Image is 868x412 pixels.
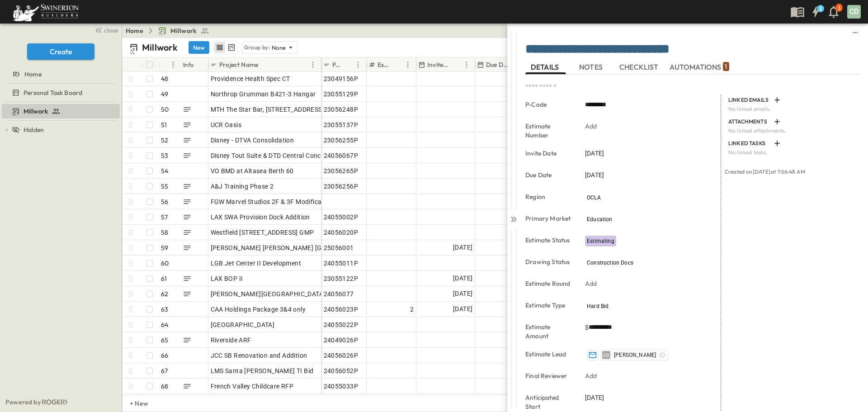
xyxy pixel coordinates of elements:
button: Sort [260,60,270,70]
span: 23055122P [324,274,359,283]
button: Sort [343,60,353,70]
span: Millwork [24,107,48,116]
span: A&J Training Phase 2 [211,182,274,191]
span: JCC SB Renovation and Addition [211,351,307,360]
p: Millwork [142,41,178,54]
img: 6c363589ada0b36f064d841b69d3a419a338230e66bb0a533688fa5cc3e9e735.png [11,2,80,21]
span: Home [24,70,42,79]
p: Group by: [244,43,270,52]
p: 59 [161,243,168,252]
span: LAX SWA Provision Dock Addition [211,213,310,222]
span: 24056023P [324,305,359,314]
span: VO BMD at Altasea Berth 60 [211,166,294,175]
div: table view [213,41,238,54]
span: 24056020P [324,228,359,237]
span: [DATE] [453,242,472,253]
div: test [2,104,120,118]
h6: 2 [819,5,822,12]
span: 23055137P [324,120,359,129]
p: Estimate Type [525,301,572,310]
div: Info [183,52,194,77]
p: Estimate Amount [525,322,572,341]
button: sidedrawer-menu [850,27,861,38]
button: Sort [392,60,402,70]
span: Millwork [170,26,197,35]
p: 64 [161,320,168,329]
span: 24055011P [324,259,359,268]
span: Hidden [24,125,44,134]
span: 23056265P [324,166,359,175]
p: 48 [161,74,168,83]
p: P-Code [332,60,341,69]
nav: breadcrumbs [126,26,215,35]
p: 63 [161,305,168,314]
span: 24049026P [324,336,359,345]
button: Sort [162,60,172,70]
span: CHECKLIST [619,63,660,71]
p: ATTACHMENTS [728,118,770,125]
button: Sort [451,60,461,70]
span: French Valley Childcare RFP [211,382,294,391]
a: Home [126,26,143,35]
p: Add [585,122,597,131]
span: LAX BOP II [211,274,243,283]
span: DETAILS [531,63,561,71]
div: test [2,85,120,100]
span: LGB Jet Center II Development [211,259,302,268]
p: LINKED TASKS [728,140,770,147]
span: 23056255P [324,136,359,145]
span: Created on [DATE] at 7:56:48 AM [725,168,805,175]
p: Estimate Round [525,279,572,288]
span: Providence Health Spec CT [211,74,290,83]
button: Menu [307,59,318,70]
span: 24056026P [324,351,359,360]
span: [PERSON_NAME] [614,351,656,359]
p: No linked tasks. [728,149,855,156]
p: 50 [161,105,169,114]
p: Project Name [219,60,258,69]
span: 24055002P [324,213,359,222]
span: Education [587,216,613,223]
p: LINKED EMAILS [728,96,770,104]
p: 67 [161,366,168,375]
button: row view [214,42,225,53]
p: 66 [161,351,168,360]
p: 58 [161,228,168,237]
span: Estimating [587,238,614,244]
p: Add [585,279,597,288]
span: [PERSON_NAME] [PERSON_NAME] [GEOGRAPHIC_DATA] [211,243,379,252]
span: [DATE] [453,289,472,299]
p: 52 [161,136,168,145]
span: close [104,26,118,35]
p: Primary Market [525,214,572,223]
p: 65 [161,336,168,345]
span: 23055129P [324,90,359,99]
span: Disney - DTVA Consolidation [211,136,294,145]
button: Menu [402,59,413,70]
span: [DATE] [453,273,472,284]
span: CAA Holdings Package 3&4 only [211,305,306,314]
p: 62 [161,289,168,298]
p: + New [130,399,135,408]
p: Estimate Status [525,236,572,245]
button: Menu [353,59,363,70]
span: [DATE] [453,304,472,314]
span: [DATE] [585,149,604,158]
span: FGW Marvel Studios 2F & 3F Modifications [211,197,337,206]
span: Westfield [STREET_ADDRESS] GMP [211,228,314,237]
p: 56 [161,197,168,206]
p: Region [525,192,572,201]
span: 2 [410,305,414,314]
button: kanban view [226,42,237,53]
span: 24056067P [324,151,359,160]
span: Riverside ARF [211,336,251,345]
p: Drawing Status [525,257,572,266]
span: Construction Docs [587,260,633,266]
p: 53 [161,151,168,160]
span: 23056248P [324,105,359,114]
span: [GEOGRAPHIC_DATA] [211,320,275,329]
span: UCR Oasis [211,120,242,129]
span: Hard Bid [587,303,609,309]
span: [PERSON_NAME][GEOGRAPHIC_DATA][PERSON_NAME] [211,289,376,298]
